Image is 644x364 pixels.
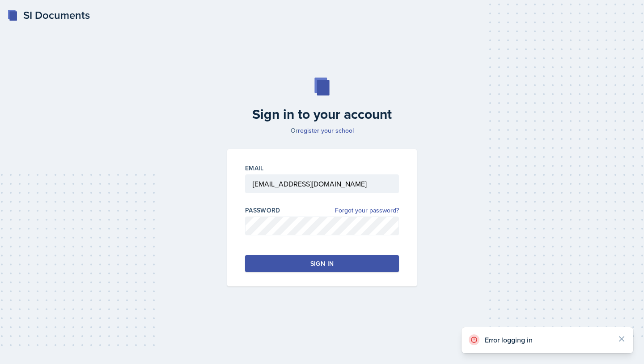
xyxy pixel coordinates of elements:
[245,206,280,215] label: Password
[245,174,399,193] input: Email
[222,126,422,135] p: Or
[245,164,264,173] label: Email
[222,106,422,122] h2: Sign in to your account
[245,255,399,272] button: Sign in
[310,259,334,268] div: Sign in
[335,206,399,215] a: Forgot your password?
[298,126,354,135] a: register your school
[7,7,90,23] a: SI Documents
[485,335,610,344] p: Error logging in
